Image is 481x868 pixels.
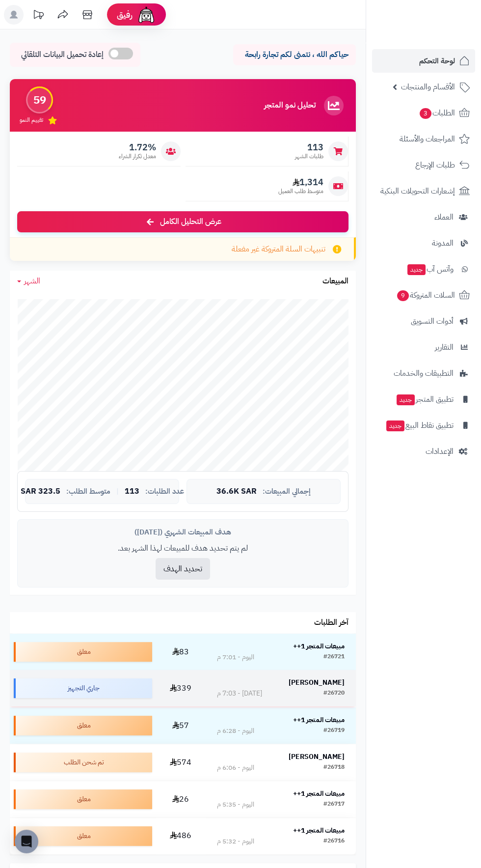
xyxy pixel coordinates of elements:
[372,127,475,151] a: المراجعات والأسئلة
[293,715,345,725] strong: مبيعات المتجر 1++
[293,825,345,836] strong: مبيعات المتجر 1++
[372,101,475,125] a: الطلبات3
[66,487,110,496] span: متوسط الطلب:
[156,558,210,580] button: تحديد الهدف
[289,752,345,762] strong: [PERSON_NAME]
[14,826,152,846] div: معلق
[119,152,156,161] span: معدل تكرار الشراء
[20,116,43,124] span: تقييم النمو
[217,763,254,773] div: اليوم - 6:06 م
[407,264,426,275] span: جديد
[314,618,348,627] h3: آخر الطلبات
[14,678,152,698] div: جاري التجهيز
[217,726,254,736] div: اليوم - 6:28 م
[156,781,206,817] td: 26
[232,244,325,255] span: تنبيهات السلة المتروكة غير مفعلة
[372,205,475,229] a: العملاء
[217,689,262,699] div: [DATE] - 7:03 م
[17,276,40,287] a: الشهر
[278,177,323,188] span: 1,314
[24,275,40,287] span: الشهر
[293,788,345,799] strong: مبيعات المتجر 1++
[397,290,409,301] span: 9
[372,231,475,255] a: المدونة
[119,142,156,153] span: 1.72%
[116,488,119,495] span: |
[372,309,475,333] a: أدوات التسويق
[125,487,139,496] span: 113
[372,388,475,411] a: تطبيق المتجرجديد
[406,262,454,276] span: وآتس آب
[322,277,348,286] h3: المبيعات
[289,677,345,688] strong: [PERSON_NAME]
[293,641,345,651] strong: مبيعات المتجر 1++
[25,543,341,554] p: لم يتم تحديد هدف للمبيعات لهذا الشهر بعد.
[156,744,206,781] td: 574
[372,414,475,437] a: تطبيق نقاط البيعجديد
[264,101,316,110] h3: تحليل نمو المتجر
[397,394,415,405] span: جديد
[411,314,454,328] span: أدوات التسويق
[394,366,454,380] span: التطبيقات والخدمات
[217,837,254,846] div: اليوم - 5:32 م
[15,830,38,853] div: Open Intercom Messenger
[323,800,345,810] div: #26717
[323,652,345,662] div: #26721
[372,257,475,281] a: وآتس آبجديد
[217,800,254,810] div: اليوم - 5:35 م
[117,9,133,21] span: رفيق
[385,419,454,432] span: تطبيق نقاط البيع
[372,153,475,177] a: طلبات الإرجاع
[396,288,455,302] span: السلات المتروكة
[295,142,323,153] span: 113
[26,5,51,27] a: تحديثات المنصة
[372,179,475,203] a: إشعارات التحويلات البنكية
[414,7,472,28] img: logo-2.png
[263,487,311,496] span: إجمالي المبيعات:
[432,236,454,250] span: المدونة
[21,487,60,496] span: 323.5 SAR
[372,283,475,307] a: السلات المتروكة9
[278,187,323,196] span: متوسط طلب العميل
[372,362,475,385] a: التطبيقات والخدمات
[21,49,104,60] span: إعادة تحميل البيانات التلقائي
[156,670,206,706] td: 339
[323,763,345,773] div: #26718
[14,789,152,809] div: معلق
[145,487,184,496] span: عدد الطلبات:
[380,184,455,198] span: إشعارات التحويلات البنكية
[419,106,455,120] span: الطلبات
[14,753,152,772] div: تم شحن الطلب
[434,210,454,224] span: العملاء
[323,726,345,736] div: #26719
[400,132,455,146] span: المراجعات والأسئلة
[156,634,206,670] td: 83
[25,527,341,537] div: هدف المبيعات الشهري ([DATE])
[160,216,221,227] span: عرض التحليل الكامل
[426,445,454,458] span: الإعدادات
[372,440,475,463] a: الإعدادات
[240,49,348,60] p: حياكم الله ، نتمنى لكم تجارة رابحة
[295,152,323,161] span: طلبات الشهر
[17,211,348,232] a: عرض التحليل الكامل
[217,652,254,662] div: اليوم - 7:01 م
[216,487,257,496] span: 36.6K SAR
[372,49,475,73] a: لوحة التحكم
[323,837,345,846] div: #26716
[156,707,206,744] td: 57
[401,80,455,94] span: الأقسام والمنتجات
[396,392,454,406] span: تطبيق المتجر
[14,642,152,662] div: معلق
[415,158,455,172] span: طلبات الإرجاع
[435,340,454,354] span: التقارير
[156,818,206,854] td: 486
[386,420,404,431] span: جديد
[14,716,152,735] div: معلق
[323,689,345,699] div: #26720
[419,54,455,68] span: لوحة التحكم
[372,336,475,359] a: التقارير
[420,108,431,119] span: 3
[136,5,156,25] img: ai-face.png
